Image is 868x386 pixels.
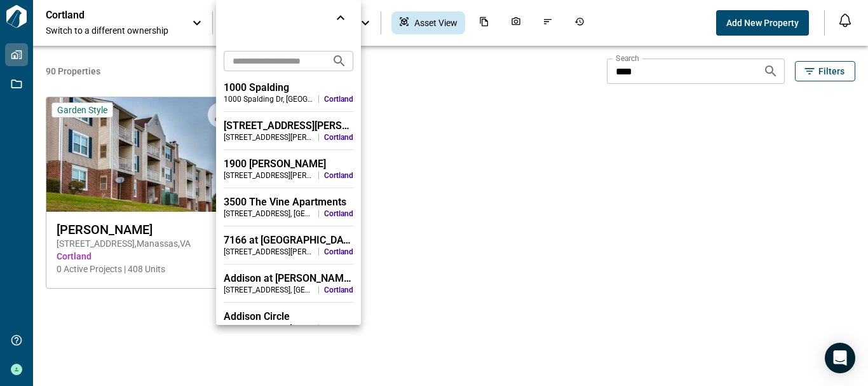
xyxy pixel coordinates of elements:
[224,81,353,94] div: 1000 Spalding
[224,272,353,285] div: Addison at [PERSON_NAME][GEOGRAPHIC_DATA]
[224,170,313,181] div: [STREET_ADDRESS][PERSON_NAME] , [GEOGRAPHIC_DATA] , [GEOGRAPHIC_DATA]
[324,247,353,257] span: Cortland
[224,120,353,132] div: [STREET_ADDRESS][PERSON_NAME]
[327,48,352,74] button: Search projects
[224,196,353,209] div: 3500 The Vine Apartments
[224,234,353,247] div: 7166 at [GEOGRAPHIC_DATA]
[224,323,313,333] div: 15777 Quorum Dr. , [GEOGRAPHIC_DATA] , [GEOGRAPHIC_DATA]
[324,323,353,333] span: Cortland
[224,94,313,104] div: 1000 Spalding Dr , [GEOGRAPHIC_DATA] , [GEOGRAPHIC_DATA]
[324,132,353,142] span: Cortland
[224,247,313,257] div: [STREET_ADDRESS][PERSON_NAME] , [GEOGRAPHIC_DATA] , CO
[324,209,353,219] span: Cortland
[224,310,353,323] div: Addison Circle
[324,285,353,295] span: Cortland
[224,132,313,142] div: [STREET_ADDRESS][PERSON_NAME] , [GEOGRAPHIC_DATA] , [GEOGRAPHIC_DATA]
[224,158,353,170] div: 1900 [PERSON_NAME]
[825,343,855,373] div: Open Intercom Messenger
[224,209,313,219] div: [STREET_ADDRESS] , [GEOGRAPHIC_DATA] , [GEOGRAPHIC_DATA]
[324,94,353,104] span: Cortland
[224,285,313,295] div: [STREET_ADDRESS] , [GEOGRAPHIC_DATA] , [GEOGRAPHIC_DATA]
[324,170,353,181] span: Cortland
